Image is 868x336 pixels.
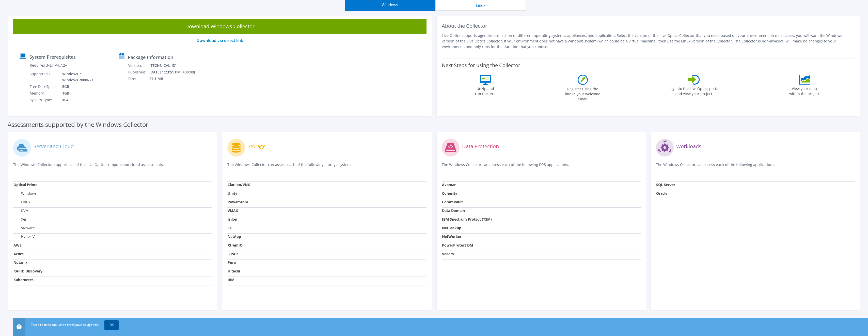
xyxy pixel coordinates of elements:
label: Windows [13,191,37,196]
p: The Windows Collector can assess each of the following storage systems. [227,162,426,172]
strong: Pure [228,260,236,265]
td: 57.1 MB [149,75,202,82]
label: Log into the Live Optics portal and view your project [668,85,720,96]
td: 5GB [58,83,94,90]
td: System Type: [29,97,58,103]
strong: 3 PAR [228,251,238,256]
strong: Veeam [442,251,454,256]
td: Memory: [29,90,58,97]
td: Size: [128,75,149,82]
strong: Clariion/VNX [228,182,250,187]
strong: Kubernetes [13,277,34,282]
strong: NetApp [228,234,241,239]
strong: Azure [13,251,24,256]
strong: Cohesity [442,191,457,196]
label: Server and Cloud [34,144,74,149]
strong: SC [228,225,232,230]
strong: XtremIO [228,243,243,248]
strong: Hitachi [228,269,240,273]
strong: PowerStore [228,200,248,204]
h2: About the Collector [442,23,855,29]
label: KVM [13,208,29,213]
label: Linux [13,200,30,205]
strong: PowerProtect DM [442,243,473,248]
label: Workloads [676,144,701,149]
strong: SQL Server [656,182,675,187]
label: View your data within the project [786,85,823,96]
label: Hyper-V [13,234,35,239]
strong: CommVault [442,200,463,204]
label: Register using the line in your welcome email [564,85,602,102]
td: x64 [58,97,94,103]
strong: IBM [228,277,234,282]
strong: Unity [228,191,237,196]
label: VMware [13,225,35,231]
strong: Nutanix [13,260,27,265]
p: The Windows Collector can assess each of the following DPS applications. [442,162,641,172]
td: 1GB [58,90,94,97]
strong: Avamar [442,182,456,187]
label: Xen [13,217,27,222]
label: Unzip and run the .exe [474,85,497,96]
td: [DATE] 1:23:51 PM (+00:00) [149,69,202,75]
td: Version: [128,62,149,69]
a: OK [104,320,119,329]
label: Requires .NET V4.7.2+ [30,63,67,68]
td: Free Disk Space: [29,83,58,90]
label: Assessments supported by the Windows Collector [8,122,148,127]
label: Data Protection [462,144,499,149]
label: Package Information [128,55,173,60]
strong: AWS [13,243,22,248]
strong: Isilon [228,217,237,222]
td: Supported OS: [29,71,58,83]
label: Next Steps for using the Collector [442,62,520,68]
p: Live Optics supports agentless collection of different operating systems, appliances, and applica... [442,33,855,50]
strong: Oracle [656,191,667,196]
label: System Prerequisites [29,54,76,59]
strong: Data Domain [442,208,465,213]
td: Published: [128,69,149,75]
strong: IBM Spectrum Protect (TSM) [442,217,492,222]
p: The Windows Collector supports all of the Live Optics compute and cloud assessments. [13,162,212,172]
span: This site uses cookies to track your navigation. [31,323,99,327]
strong: VMAX [228,208,238,213]
p: The Windows Collector can assess each of the following applications. [656,162,855,172]
td: [TECHNICAL_ID] [149,62,202,69]
label: Storage [248,144,266,149]
strong: Optical Prime [13,182,37,187]
a: Download via direct link [197,38,243,43]
a: Download Windows Collector [13,19,427,34]
strong: NetBackup [442,225,461,230]
td: Windows 7+ Windows 2008R2+ [58,71,94,83]
strong: RAPID Discovery [13,269,42,273]
strong: NetWorker [442,234,462,239]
